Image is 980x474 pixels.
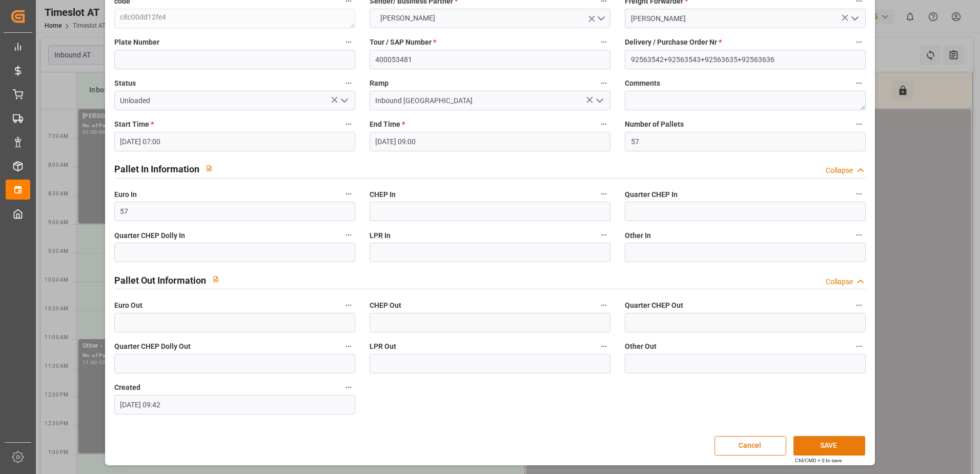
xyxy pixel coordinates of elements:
[597,117,610,131] button: End Time *
[625,189,678,200] span: Quarter CHEP In
[852,76,866,90] button: Comments
[206,269,226,289] button: View description
[597,187,610,201] button: CHEP In
[597,228,610,242] button: LPR In
[625,341,657,352] span: Other Out
[597,299,610,312] button: CHEP Out
[852,187,866,201] button: Quarter CHEP In
[370,78,389,89] span: Ramp
[826,276,853,287] div: Collapse
[114,119,154,130] span: Start Time
[597,76,610,90] button: Ramp
[342,381,355,394] button: Created
[114,230,185,241] span: Quarter CHEP Dolly In
[625,9,866,28] input: Select Freight Forwarder
[852,299,866,312] button: Quarter CHEP Out
[625,78,660,89] span: Comments
[370,230,391,241] span: LPR In
[370,91,610,110] input: Type to search/select
[114,395,355,414] input: DD-MM-YYYY HH:MM
[114,341,191,352] span: Quarter CHEP Dolly Out
[114,37,159,48] span: Plate Number
[370,9,610,28] button: open menu
[591,93,607,109] button: open menu
[625,300,683,311] span: Quarter CHEP Out
[795,457,842,464] div: Ctrl/CMD + S to save
[199,159,219,178] button: View description
[852,117,866,131] button: Number of Pallets
[114,9,355,28] textarea: c8c00dd12fe4
[114,162,199,176] h2: Pallet In Information
[342,340,355,353] button: Quarter CHEP Dolly Out
[370,300,401,311] span: CHEP Out
[114,300,142,311] span: Euro Out
[114,382,140,393] span: Created
[826,165,853,176] div: Collapse
[342,187,355,201] button: Euro In
[114,189,137,200] span: Euro In
[852,35,866,49] button: Delivery / Purchase Order Nr *
[852,228,866,242] button: Other In
[370,341,396,352] span: LPR Out
[370,132,610,151] input: DD-MM-YYYY HH:MM
[370,37,436,48] span: Tour / SAP Number
[370,189,396,200] span: CHEP In
[625,230,651,241] span: Other In
[342,228,355,242] button: Quarter CHEP Dolly In
[852,340,866,353] button: Other Out
[114,273,206,287] h2: Pallet Out Information
[342,76,355,90] button: Status
[793,436,865,456] button: SAVE
[336,93,351,109] button: open menu
[625,119,684,130] span: Number of Pallets
[847,11,862,27] button: open menu
[342,299,355,312] button: Euro Out
[597,35,610,49] button: Tour / SAP Number *
[114,78,136,89] span: Status
[342,117,355,131] button: Start Time *
[375,13,440,24] span: [PERSON_NAME]
[625,37,722,48] span: Delivery / Purchase Order Nr
[714,436,786,456] button: Cancel
[342,35,355,49] button: Plate Number
[370,119,405,130] span: End Time
[597,340,610,353] button: LPR Out
[114,132,355,151] input: DD-MM-YYYY HH:MM
[114,91,355,110] input: Type to search/select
